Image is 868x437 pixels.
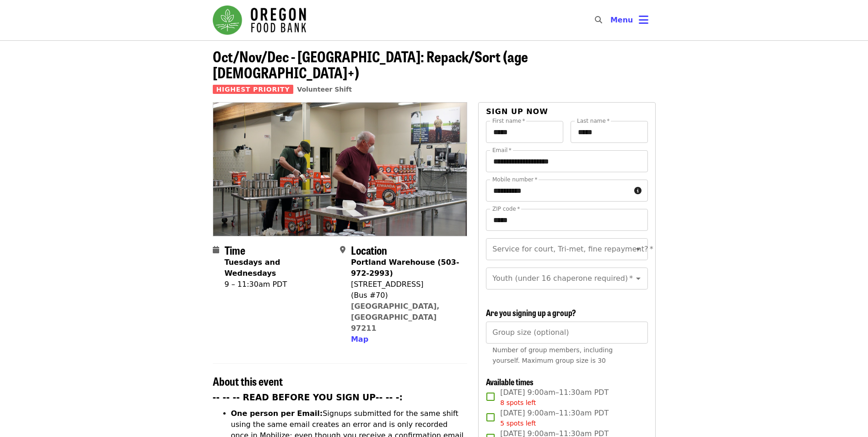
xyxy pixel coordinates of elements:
[225,242,245,258] span: Time
[486,376,534,388] span: Available times
[492,177,537,182] label: Mobile number
[603,9,656,31] button: Toggle account menu
[500,387,609,408] span: [DATE] 9:00am–11:30am PDT
[225,258,280,278] strong: Tuesdays and Wednesdays
[595,16,602,24] i: search icon
[486,306,576,318] span: Are you signing up a group?
[571,121,648,143] input: Last name
[351,290,460,301] div: (Bus #70)
[351,242,387,258] span: Location
[213,246,219,254] i: calendar icon
[351,302,440,333] a: [GEOGRAPHIC_DATA], [GEOGRAPHIC_DATA] 97211
[351,258,459,278] strong: Portland Warehouse (503-972-2993)
[492,147,512,153] label: Email
[500,399,536,406] span: 8 spots left
[632,243,645,256] button: Open
[351,279,460,290] div: [STREET_ADDRESS]
[492,346,613,364] span: Number of group members, including yourself. Maximum group size is 30
[486,107,548,116] span: Sign up now
[213,45,528,83] span: Oct/Nov/Dec - [GEOGRAPHIC_DATA]: Repack/Sort (age [DEMOGRAPHIC_DATA]+)
[351,335,368,344] span: Map
[297,86,352,93] a: Volunteer Shift
[213,5,306,35] img: Oregon Food Bank - Home
[632,272,645,285] button: Open
[608,9,615,31] input: Search
[577,118,609,124] label: Last name
[351,334,368,345] button: Map
[486,150,647,172] input: Email
[634,186,642,195] i: circle-info icon
[225,279,333,290] div: 9 – 11:30am PDT
[610,16,633,24] span: Menu
[500,408,609,428] span: [DATE] 9:00am–11:30am PDT
[486,322,647,344] input: [object Object]
[213,103,467,235] img: Oct/Nov/Dec - Portland: Repack/Sort (age 16+) organized by Oregon Food Bank
[231,409,323,418] strong: One person per Email:
[486,121,563,143] input: First name
[340,246,345,254] i: map-marker-alt icon
[486,180,630,202] input: Mobile number
[492,206,520,212] label: ZIP code
[213,373,283,389] span: About this event
[639,13,648,27] i: bars icon
[213,393,403,402] strong: -- -- -- READ BEFORE YOU SIGN UP-- -- -:
[213,85,294,94] span: Highest Priority
[500,420,536,427] span: 5 spots left
[486,209,647,231] input: ZIP code
[492,118,525,124] label: First name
